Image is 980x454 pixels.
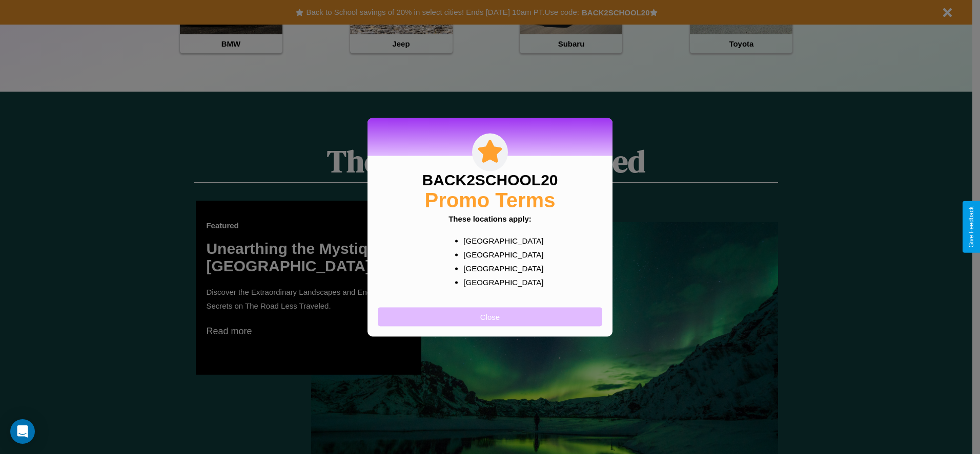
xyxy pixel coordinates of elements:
h3: BACK2SCHOOL20 [422,171,558,188]
p: [GEOGRAPHIC_DATA] [463,233,537,247]
button: Close [378,307,602,326]
h2: Promo Terms [425,188,556,211]
b: These locations apply: [448,214,532,223]
p: [GEOGRAPHIC_DATA] [463,261,537,275]
div: Open Intercom Messenger [10,419,35,444]
div: Give Feedback [968,206,975,248]
p: [GEOGRAPHIC_DATA] [463,275,537,289]
p: [GEOGRAPHIC_DATA] [463,247,537,261]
